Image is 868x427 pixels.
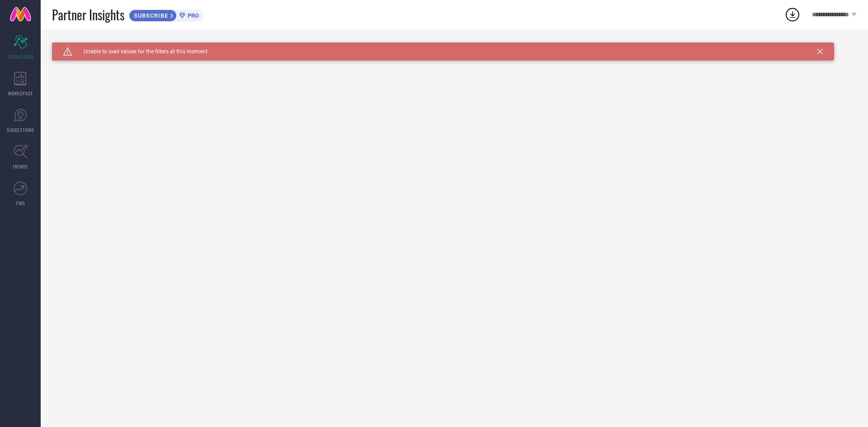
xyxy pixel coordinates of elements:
[13,163,28,170] span: TRENDS
[52,42,857,50] div: Unable to load filters at this moment. Please try later.
[185,12,199,19] span: PRO
[8,90,33,97] span: WORKSPACE
[784,6,801,23] div: Open download list
[129,12,170,19] span: SUBSCRIBE
[16,200,25,206] span: FWD
[7,127,34,133] span: SUGGESTIONS
[52,5,124,24] span: Partner Insights
[129,7,203,22] a: SUBSCRIBEPRO
[7,53,34,60] span: SCORECARDS
[72,48,209,55] span: Unable to load values for the filters at this moment.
